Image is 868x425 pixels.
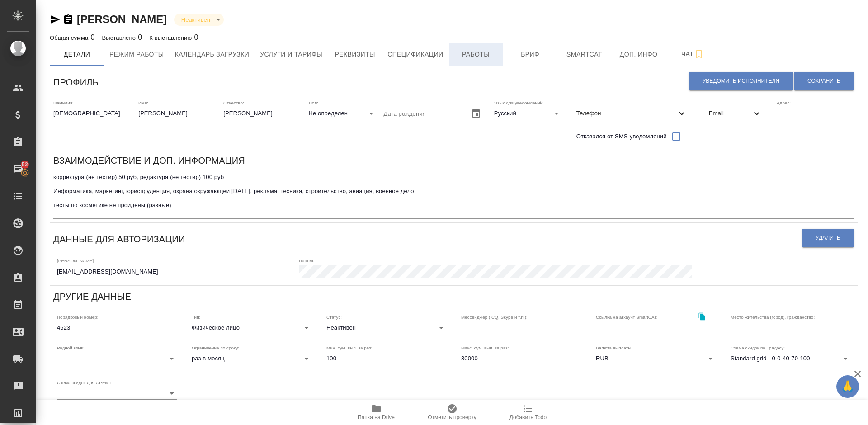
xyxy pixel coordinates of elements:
span: Отказался от SMS-уведомлений [576,132,667,141]
label: Валюта выплаты: [596,346,632,350]
label: Схема скидок для GPEMT: [57,380,113,385]
div: Русский [494,107,562,120]
button: Неактивен [179,16,213,24]
div: 0 [50,32,95,43]
span: Работы [454,49,498,60]
button: Скопировать ссылку для ЯМессенджера [50,14,61,25]
div: Не определен [309,107,377,120]
button: Отметить проверку [414,400,490,425]
label: Макс. сум. вып. за раз: [461,346,509,350]
h6: Данные для авторизации [53,232,185,246]
label: Мессенджер (ICQ, Skype и т.п.): [461,315,528,319]
label: Пол: [309,101,318,105]
label: Порядковый номер: [57,315,98,319]
div: 0 [102,32,142,43]
label: Фамилия: [53,101,74,105]
label: Адрес: [777,101,791,105]
a: [PERSON_NAME] [77,13,167,25]
span: Email [709,109,751,118]
button: Добавить Todo [490,400,566,425]
textarea: корректура (не тестир) 50 руб, редактура (не тестир) 100 руб Информатика, маркетинг, юриспруденци... [53,174,854,216]
span: Добавить Todo [509,414,547,420]
label: Тип: [192,315,200,319]
div: Email [702,104,769,123]
span: Доп. инфо [617,49,660,60]
div: Неактивен [174,14,224,26]
button: Сохранить [794,72,854,90]
p: Общая сумма [50,34,90,41]
label: Ограничение по сроку: [192,346,239,350]
label: Статус: [326,315,342,319]
button: 🙏 [836,375,859,398]
span: Календарь загрузки [175,49,250,60]
span: Услуги и тарифы [260,49,322,60]
span: Бриф [509,49,552,60]
span: Сохранить [807,77,840,85]
label: Язык для уведомлений: [494,101,544,105]
label: [PERSON_NAME]: [57,259,95,263]
div: Неактивен [326,321,447,334]
span: Папка на Drive [358,414,395,420]
div: Standard grid - 0-0-40-70-100 [731,352,851,365]
span: Детали [55,49,99,60]
div: RUB [596,352,716,365]
label: Имя: [138,101,148,105]
h6: Взаимодействие и доп. информация [53,153,245,168]
button: Скопировать ссылку [693,307,711,326]
div: Телефон [569,104,694,123]
h6: Профиль [53,75,99,90]
span: 🙏 [840,377,855,396]
span: Smartcat [563,49,606,60]
button: Папка на Drive [338,400,414,425]
button: Уведомить исполнителя [689,72,793,90]
div: Физическое лицо [192,321,312,334]
span: Телефон [576,109,676,118]
label: Родной язык: [57,346,85,350]
span: Спецификации [387,49,443,60]
a: 52 [2,158,34,180]
label: Мин. сум. вып. за раз: [326,346,373,350]
span: Отметить проверку [428,414,476,420]
label: Пароль: [299,259,316,263]
h6: Другие данные [53,289,131,304]
p: Выставлено [102,34,138,41]
div: 0 [149,32,198,43]
span: Реквизиты [333,49,377,60]
label: Отчество: [223,101,244,105]
label: Место жительства (город), гражданство: [731,315,815,319]
span: Уведомить исполнителя [703,77,779,85]
span: Режим работы [109,49,164,60]
svg: Подписаться [693,49,704,60]
p: К выставлению [149,34,194,41]
div: раз в месяц [192,352,312,365]
label: Схема скидок по Традосу: [731,346,785,350]
span: 52 [16,160,33,169]
span: Удалить [816,234,840,242]
button: Удалить [802,229,854,247]
button: Скопировать ссылку [63,14,74,25]
span: Чат [671,48,715,60]
label: Ссылка на аккаунт SmartCAT: [596,315,658,319]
